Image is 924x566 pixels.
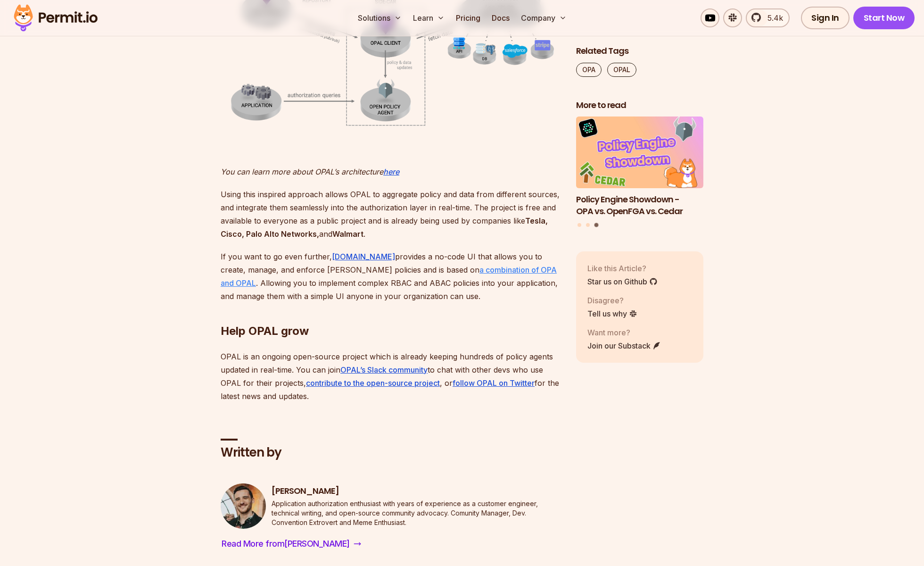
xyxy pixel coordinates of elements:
a: a combination of OPA and OPAL [221,265,557,288]
a: Tell us why [587,308,637,319]
h2: More to read [576,100,703,111]
a: Start Now [853,7,915,29]
strong: Tesla, Cisco, Palo Alto Networks, [221,216,548,239]
strong: Walmart [332,229,363,239]
img: Permit logo [9,2,102,34]
a: here [383,167,399,176]
a: OPA [576,63,602,77]
button: Go to slide 1 [577,224,581,227]
p: If you want to go even further, provides a no-code UI that allows you to create, manage, and enfo... [221,250,561,303]
button: Learn [409,8,448,27]
li: 3 of 3 [576,117,703,217]
a: contribute to the open-source project [306,378,440,388]
p: Want more? [587,327,661,338]
img: Policy Engine Showdown - OPA vs. OpenFGA vs. Cedar [576,117,703,189]
a: follow OPAL on Twitter [453,378,535,388]
span: 5.4k [762,12,783,24]
button: Company [517,8,570,27]
div: Posts [576,117,703,229]
h3: [PERSON_NAME] [272,485,561,497]
img: Daniel Bass [221,483,266,529]
a: 5.4k [746,8,790,27]
h2: Written by [221,444,561,461]
p: OPAL is an ongoing open-source project which is already keeping hundreds of policy agents updated... [221,350,561,403]
p: Disagree? [587,295,637,306]
button: Solutions [354,8,405,27]
p: Using this inspired approach allows OPAL to aggregate policy and data from different sources, and... [221,188,561,241]
a: Sign In [801,7,850,29]
a: Docs [488,8,513,27]
a: Join our Substack [587,340,661,351]
em: You can learn more about OPAL’s architecture [221,167,383,176]
h2: Related Tags [576,45,703,57]
h3: Policy Engine Showdown - OPA vs. OpenFGA vs. Cedar [576,194,703,217]
span: Read More from [PERSON_NAME] [222,537,350,550]
a: Policy Engine Showdown - OPA vs. OpenFGA vs. Cedar Policy Engine Showdown - OPA vs. OpenFGA vs. C... [576,117,703,217]
a: OPAL’s Slack community [340,365,428,375]
p: Like this Article? [587,263,658,274]
h2: Help OPAL grow [221,286,561,339]
a: Read More from[PERSON_NAME] [221,536,362,551]
a: Star us on Github [587,276,658,287]
a: Pricing [452,8,484,27]
button: Go to slide 3 [594,223,598,227]
a: [DOMAIN_NAME] [332,252,395,261]
p: Application authorization enthusiast with years of experience as a customer engineer, technical w... [272,499,561,527]
button: Go to slide 2 [586,224,590,227]
a: OPAL [607,63,636,77]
